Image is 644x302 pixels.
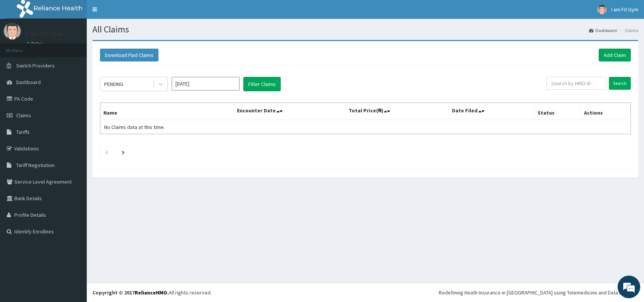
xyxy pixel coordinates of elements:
a: RelianceHMO [135,289,167,296]
p: I am Fit Gym [26,31,62,37]
input: Search [609,77,631,90]
a: Dashboard [589,27,617,34]
span: Switch Providers [16,62,55,69]
a: Online [26,41,45,46]
span: Tariffs [16,129,30,135]
h1: All Claims [92,25,638,34]
th: Actions [581,103,630,120]
input: Search by HMO ID [546,77,606,90]
img: User Image [4,23,21,40]
span: Claims [16,112,31,119]
input: Select Month and Year [172,77,240,90]
th: Name [100,103,234,120]
a: Previous page [105,149,108,155]
th: Date Filed [449,103,535,120]
th: Total Price(₦) [346,103,449,120]
div: PENDING [104,80,123,88]
button: Filter Claims [243,77,281,91]
strong: Copyright © 2017 . [92,289,169,296]
li: Claims [618,27,638,34]
th: Status [535,103,581,120]
span: Tariff Negotiation [16,162,55,169]
span: I am Fit Gym [611,6,638,13]
span: No Claims data at this time. [104,124,165,130]
a: Add Claim [599,49,631,61]
th: Encounter Date [234,103,346,120]
a: Next page [122,149,124,155]
footer: All rights reserved. [87,283,644,302]
img: User Image [597,5,607,14]
div: Redefining Heath Insurance in [GEOGRAPHIC_DATA] using Telemedicine and Data Science! [439,289,638,296]
span: Dashboard [16,79,41,86]
button: Download Paid Claims [100,49,158,61]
